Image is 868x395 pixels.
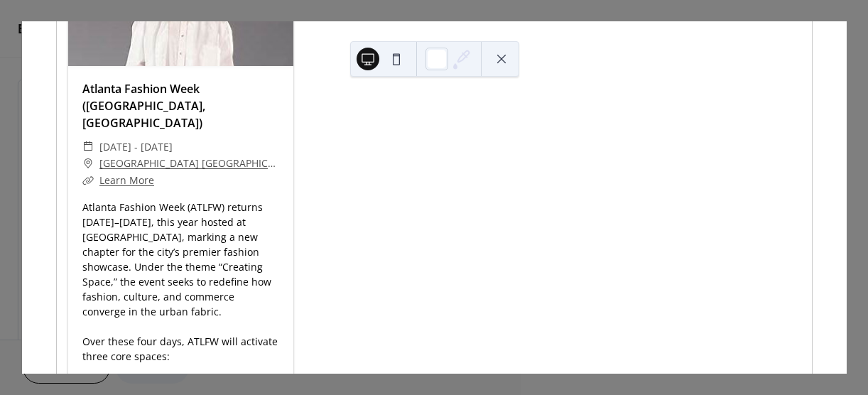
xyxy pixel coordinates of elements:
[82,81,205,131] a: Atlanta Fashion Week ([GEOGRAPHIC_DATA], [GEOGRAPHIC_DATA])
[82,155,94,172] div: ​
[99,155,279,172] a: [GEOGRAPHIC_DATA] [GEOGRAPHIC_DATA]
[82,139,94,156] div: ​
[99,173,154,187] a: Learn More
[99,139,173,156] span: [DATE] - [DATE]
[82,172,94,189] div: ​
